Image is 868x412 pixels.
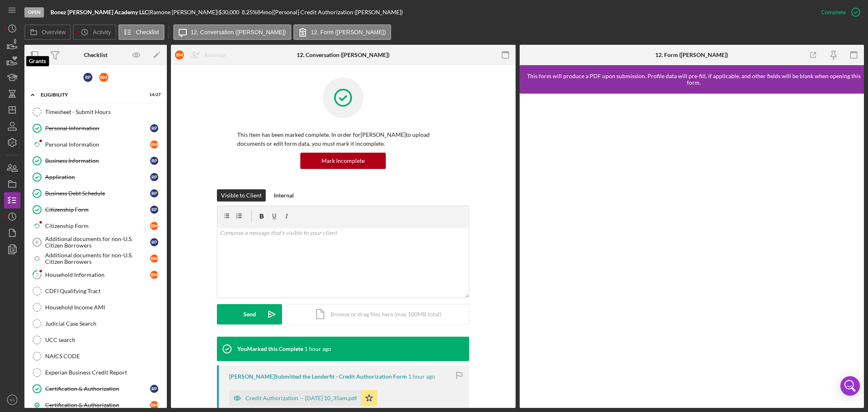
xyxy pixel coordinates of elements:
[45,109,162,115] div: Timesheet - Submit Hours
[528,102,857,400] iframe: Lenderfit form
[150,271,158,279] div: B M
[28,267,163,283] a: 7Household InformationBM
[45,252,150,265] div: Additional documents for non-U.S. Citizen Borrowers
[204,47,226,63] div: Reassign
[28,381,163,397] a: Certification & AuthorizationRP
[150,238,158,246] div: R P
[150,189,158,197] div: R P
[28,332,163,348] a: UCC search
[136,29,159,35] label: Checklist
[270,189,298,202] button: Internal
[28,250,163,267] a: Additional documents for non-U.S. Citizen BorrowersBM
[118,24,164,40] button: Checklist
[24,24,71,40] button: Overview
[73,24,116,40] button: Activity
[36,272,39,277] tspan: 7
[28,185,163,202] a: Business Debt ScheduleRP
[524,73,864,86] div: This form will produce a PDF upon submission. Profile data will pre-fill, if applicable, and othe...
[10,398,15,402] text: SS
[45,158,150,164] div: Business Information
[45,190,150,197] div: Business Debt Schedule
[408,373,435,380] time: 2025-09-09 14:36
[28,120,163,136] a: Personal InformationRP
[146,92,161,97] div: 14 / 27
[45,353,162,359] div: NAICS CODE
[217,189,266,202] button: Visible to Client
[28,283,163,299] a: CDFI Qualifying Tract
[45,272,150,278] div: Household Information
[28,153,163,169] a: Business InformationRP
[45,141,150,148] div: Personal Information
[45,386,150,392] div: Certification & Authorization
[28,136,163,153] a: Personal InformationBM
[45,320,162,327] div: Judicial Case Search
[229,390,377,406] button: Credit Authorization -- [DATE] 10_35am.pdf
[28,169,163,185] a: ApplicationRP
[45,288,162,294] div: CDFI Qualifying Tract
[171,47,234,63] button: BMReassign
[28,104,163,120] a: Timesheet - Submit Hours
[245,395,357,401] div: Credit Authorization -- [DATE] 10_35am.pdf
[221,189,262,202] div: Visible to Client
[257,9,272,15] div: 84 mo
[237,346,303,352] div: You Marked this Complete
[45,369,162,376] div: Experian Business Credit Report
[321,153,365,169] div: Mark Incomplete
[28,316,163,332] a: Judicial Case Search
[219,9,239,15] span: $30,000
[150,254,158,263] div: B M
[243,304,256,324] div: Send
[272,9,403,15] div: | [Personal] Credit Authorization ([PERSON_NAME])
[45,206,150,213] div: Citizenship Form
[45,402,150,408] div: Certification & Authorization
[93,29,111,35] label: Activity
[840,376,860,396] div: Open Intercom Messenger
[83,73,92,82] div: R P
[821,4,846,20] div: Complete
[304,346,331,352] time: 2025-09-09 14:46
[99,73,108,82] div: B M
[45,337,162,343] div: UCC search
[50,9,150,15] div: |
[50,9,148,15] b: Bonez [PERSON_NAME] Academy LLC
[173,24,291,40] button: 12. Conversation ([PERSON_NAME])
[242,9,257,15] div: 8.25 %
[24,7,44,18] div: Open
[36,240,38,245] tspan: 6
[28,218,163,234] a: Citizenship FormBM
[229,373,407,380] div: [PERSON_NAME] Submitted the Lenderfit - Credit Authorization Form
[150,206,158,214] div: R P
[813,4,864,20] button: Complete
[28,299,163,316] a: Household Income AMI
[300,153,386,169] button: Mark Incomplete
[4,392,20,408] button: SS
[150,401,158,409] div: B M
[191,29,286,35] label: 12. Conversation ([PERSON_NAME])
[293,24,391,40] button: 12. Form ([PERSON_NAME])
[42,29,66,35] label: Overview
[175,50,184,59] div: B M
[41,92,140,97] div: Eligibility
[150,157,158,165] div: R P
[237,130,449,149] p: This item has been marked complete. In order for [PERSON_NAME] to upload documents or edit form d...
[45,174,150,180] div: Application
[655,52,728,58] div: 12. Form ([PERSON_NAME])
[217,304,282,324] button: Send
[150,140,158,149] div: B M
[297,52,389,58] div: 12. Conversation ([PERSON_NAME])
[150,385,158,393] div: R P
[45,125,150,131] div: Personal Information
[45,236,150,249] div: Additional documents for non-U.S. Citizen Borrowers
[28,348,163,364] a: NAICS CODE
[150,9,219,15] div: Ramone [PERSON_NAME] |
[45,304,162,311] div: Household Income AMI
[150,222,158,230] div: B M
[28,234,163,250] a: 6Additional documents for non-U.S. Citizen BorrowersRP
[150,124,158,132] div: R P
[45,223,150,229] div: Citizenship Form
[311,29,386,35] label: 12. Form ([PERSON_NAME])
[84,52,107,58] div: Checklist
[274,189,294,202] div: Internal
[150,173,158,181] div: R P
[28,202,163,218] a: Citizenship FormRP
